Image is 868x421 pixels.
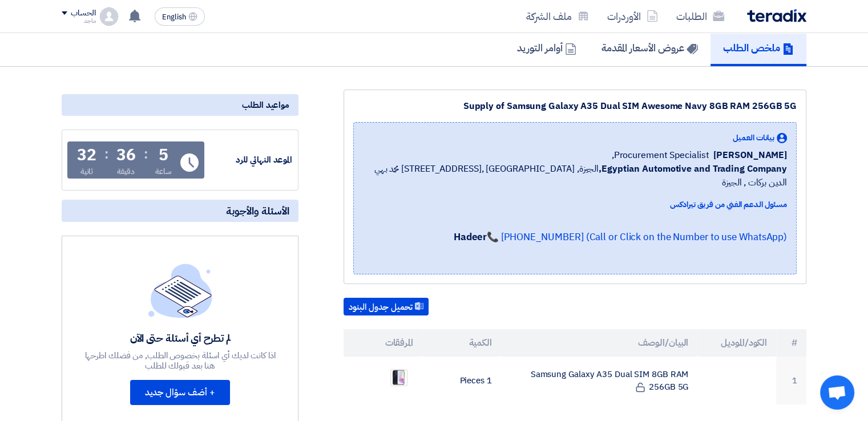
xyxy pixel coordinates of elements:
div: : [144,144,148,164]
th: الكمية [422,329,501,357]
img: Samsung_Galaxy_A_1758129359055.png [391,369,407,387]
div: ماجد [62,18,95,24]
div: دقيقة [117,165,135,177]
th: المرفقات [344,329,422,357]
div: الحساب [71,9,95,18]
strong: Hadeer [454,230,487,244]
div: Supply of Samsung Galaxy A35 Dual SIM Awesome Navy 8GB RAM 256GB 5G [353,99,797,113]
th: # [776,329,806,357]
span: الأسئلة والأجوبة [226,204,289,217]
td: Samsung Galaxy A35 Dual SIM 8GB RAM 256GB 5G [501,357,698,404]
th: البيان/الوصف [501,329,698,357]
a: عروض الأسعار المقدمة [589,30,710,66]
div: : [104,144,108,164]
button: + أضف سؤال جديد [130,380,230,405]
img: profile_test.png [100,7,118,26]
th: الكود/الموديل [697,329,776,357]
h5: أوامر التوريد [517,41,576,54]
div: Open chat [820,375,854,410]
a: ملخص الطلب [710,30,806,66]
div: لم تطرح أي أسئلة حتى الآن [83,331,277,345]
div: الموعد النهائي للرد [207,153,292,167]
div: مواعيد الطلب [62,94,298,116]
img: empty_state_list.svg [148,264,212,317]
td: 1 Pieces [422,357,501,404]
div: اذا كانت لديك أي اسئلة بخصوص الطلب, من فضلك اطرحها هنا بعد قبولك للطلب [83,350,277,371]
span: بيانات العميل [733,132,774,144]
a: 📞 [PHONE_NUMBER] (Call or Click on the Number to use WhatsApp) [487,230,787,244]
div: ثانية [80,165,94,177]
button: تحميل جدول البنود [344,298,429,316]
div: 32 [77,147,96,163]
a: الطلبات [667,3,733,30]
span: English [162,13,186,21]
div: 5 [159,147,168,163]
span: الجيزة, [GEOGRAPHIC_DATA] ,[STREET_ADDRESS] محمد بهي الدين بركات , الجيزة [363,162,787,189]
div: مسئول الدعم الفني من فريق تيرادكس [363,199,787,211]
a: أوامر التوريد [504,30,589,66]
b: Egyptian Automotive and Trading Company, [599,162,787,176]
td: 1 [776,357,806,404]
div: ساعة [155,165,172,177]
img: Teradix logo [747,9,806,22]
h5: عروض الأسعار المقدمة [601,41,698,54]
a: ملف الشركة [517,3,598,30]
h5: ملخص الطلب [723,41,794,54]
div: 36 [116,147,136,163]
span: [PERSON_NAME] [713,148,787,162]
a: الأوردرات [598,3,667,30]
span: Procurement Specialist, [612,148,709,162]
button: English [155,7,205,26]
